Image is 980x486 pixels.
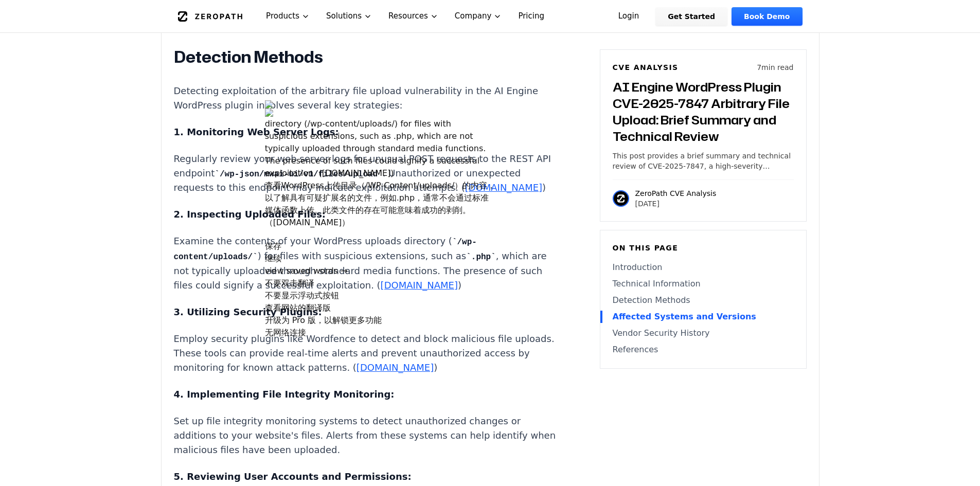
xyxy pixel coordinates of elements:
a: Login [606,7,652,26]
a: Get Started [655,7,727,26]
p: 7 min read [757,62,793,73]
div: 查看WordPress上传目录（/WP-Content/uploads/）的内容，以了解具有可疑扩展名的文件，例如.php，通常不会通过标准媒体函数上传。此类文件的存在可能意味着成功的剥削。 （... [265,179,496,229]
a: [DOMAIN_NAME] [357,362,434,373]
p: Detecting exploitation of the arbitrary file upload vulnerability in the AI Engine WordPress plug... [174,84,557,113]
p: Employ security plugins like Wordfence to detect and block malicious file uploads. These tools ca... [174,332,557,375]
p: ZeroPath CVE Analysis [635,188,717,199]
a: Detection Methods [613,294,794,307]
span: 无网络连接 [265,328,306,337]
a: Vendor Security History [613,327,794,339]
p: Regularly review your web server logs for unusual POST requests to the REST API endpoint . Unauth... [174,152,557,195]
a: Technical Information [613,278,794,290]
strong: 2. Inspecting Uploaded Files: [174,209,326,220]
h6: On this page [613,243,794,253]
p: Examine the contents of your WordPress uploads directory ( ) for files with suspicious extensions... [174,234,557,293]
div: 继续 [265,253,496,265]
div: view saved words → [265,265,496,277]
h2: Detection Methods [174,47,557,67]
p: Set up file integrity monitoring systems to detect unauthorized changes or additions to your webs... [174,414,557,457]
a: Book Demo [732,7,802,26]
div: Examine the contents of your WordPress uploads directory (/wp-content/uploads/) for files with su... [265,105,496,179]
a: 此网站已有翻译版 [265,303,331,313]
a: [DOMAIN_NAME] [465,182,542,193]
strong: 1. Monitoring Web Server Logs: [174,127,339,137]
strong: 3. Utilizing Security Plugins: [174,307,322,317]
div: 保存 [265,240,496,253]
strong: 4. Implementing File Integrity Monitoring: [174,389,395,400]
span: 升级为 Pro 版，以解锁更多功能 [265,315,382,325]
img: en.png [265,100,496,109]
a: Affected Systems and Versions [613,311,794,323]
h3: AI Engine WordPress Plugin CVE-2025-7847 Arbitrary File Upload: Brief Summary and Technical Review [613,79,794,145]
strong: 5. Reviewing User Accounts and Permissions: [174,471,412,482]
p: [DATE] [635,199,717,209]
a: References [613,344,794,356]
code: /wp-json/mwai-ui/v1/files/upload [215,170,382,179]
img: zh-CN.png [265,109,496,117]
img: ZeroPath CVE Analysis [613,190,629,207]
p: This post provides a brief summary and technical review of CVE-2025-7847, a high-severity arbitra... [613,151,794,171]
h6: CVE Analysis [613,62,679,73]
span: 当您下次选取文字时，将不会再看见浮动式按钮。 [265,291,339,300]
a: Introduction [613,261,794,274]
span: 当您下次双击某个单词时，将不会再看见翻译窗口。 [265,278,314,288]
